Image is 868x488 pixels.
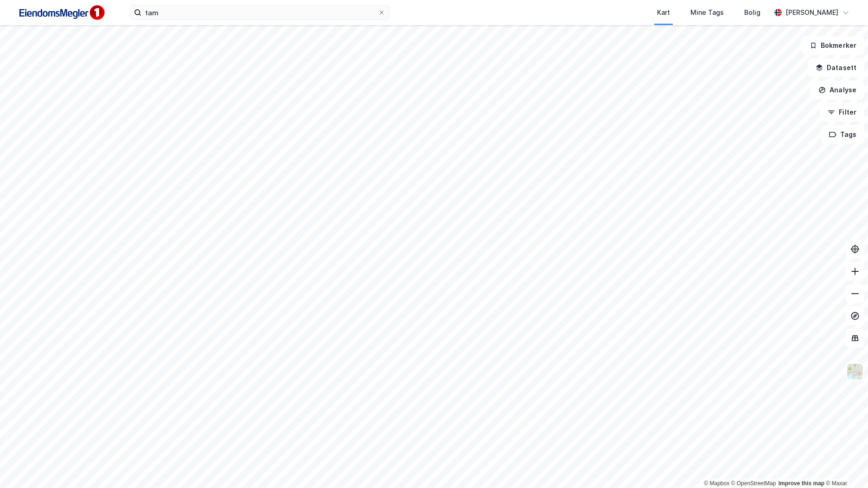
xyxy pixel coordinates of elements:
[808,58,864,77] button: Datasett
[690,7,724,18] div: Mine Tags
[811,81,864,99] button: Analyse
[821,125,864,144] button: Tags
[657,7,670,18] div: Kart
[744,7,760,18] div: Bolig
[802,36,864,55] button: Bokmerker
[779,480,824,487] a: Improve this map
[141,6,378,19] input: Søk på adresse, matrikkel, gårdeiere, leietakere eller personer
[822,443,868,488] div: Kontrollprogram for chat
[785,7,838,18] div: [PERSON_NAME]
[731,480,776,487] a: OpenStreetMap
[846,363,864,380] img: Z
[822,443,868,488] iframe: Chat Widget
[704,480,729,487] a: Mapbox
[15,2,108,23] img: F4PB6Px+NJ5v8B7XTbfpPpyloAAAAASUVORK5CYII=
[820,103,864,122] button: Filter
